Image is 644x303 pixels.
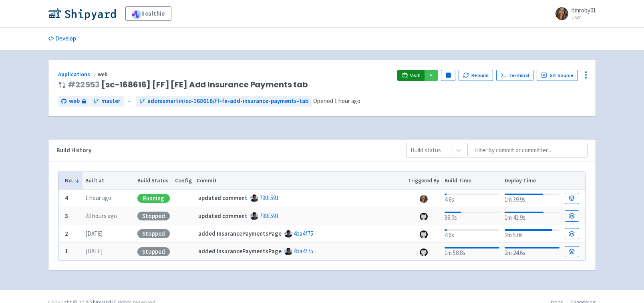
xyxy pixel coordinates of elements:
a: 790f591 [260,194,279,202]
small: User [572,15,596,20]
div: Stopped [137,247,170,256]
a: master [90,96,124,107]
a: Visit [397,70,425,81]
th: Triggered By [406,172,442,190]
b: 3 [65,212,68,220]
time: 1 hour ago [334,97,360,105]
a: adonismartin/sc-168616/ff-fe-add-insurance-payments-tab [136,96,312,107]
a: Terminal [496,70,533,81]
a: bmroby01 User [551,7,596,20]
div: 4.6s [445,228,499,240]
th: Build Status [135,172,172,190]
strong: added InsurancePaymentsPage [198,230,282,237]
a: Applications [58,71,98,78]
span: web [98,71,109,78]
span: Visit [410,72,421,79]
button: Rebuild [459,70,493,81]
time: 23 hours ago [85,212,117,220]
a: Build Details [565,246,579,257]
button: Pause [441,70,455,81]
th: Build Time [442,172,502,190]
time: [DATE] [85,230,103,237]
a: healthie [125,6,171,21]
strong: added InsurancePaymentsPage [198,247,282,255]
div: Stopped [137,212,170,220]
span: ← [127,97,133,106]
span: adonismartin/sc-168616/ff-fe-add-insurance-payments-tab [147,97,308,106]
a: 790f591 [260,212,279,220]
div: Build History [56,146,393,155]
img: Shipyard logo [48,7,116,20]
a: 4ba4f75 [294,230,313,237]
strong: updated comment [198,194,248,202]
span: web [69,97,80,106]
a: Build Details [565,193,579,204]
b: 2 [65,230,68,237]
th: Commit [194,172,406,190]
div: Running [137,194,170,203]
b: 1 [65,247,68,255]
div: 2m 24.6s [505,245,559,258]
a: Build Details [565,210,579,222]
input: Filter by commit or committer... [467,143,588,158]
span: bmroby01 [572,6,596,14]
a: #22553 [68,79,100,90]
th: Built at [83,172,135,190]
b: 4 [65,194,68,202]
div: 1m 58.8s [445,245,499,258]
div: 1m 41.9s [505,210,559,222]
div: 2m 5.0s [505,228,559,240]
time: 1 hour ago [85,194,111,202]
button: No. [65,176,80,185]
time: [DATE] [85,247,103,255]
a: web [58,96,89,107]
strong: updated comment [198,212,248,220]
th: Config [172,172,194,190]
th: Deploy Time [502,172,562,190]
span: Opened [313,97,360,105]
div: 36.0s [445,210,499,222]
div: 1m 39.9s [505,192,559,204]
a: 4ba4f75 [294,247,313,255]
span: master [101,97,121,106]
span: [sc-168616] [FF] [FE] Add Insurance Payments tab [68,80,308,89]
a: Develop [48,28,76,50]
div: Stopped [137,229,170,238]
a: Git Source [537,70,578,81]
div: 4.6s [445,192,499,204]
a: Build Details [565,228,579,239]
